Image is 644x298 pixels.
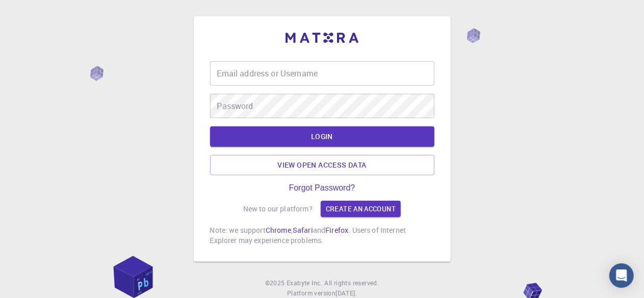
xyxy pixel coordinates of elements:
a: Forgot Password? [289,183,355,193]
span: [DATE] . [336,289,357,297]
span: Exabyte Inc. [287,279,322,287]
span: All rights reserved. [324,278,379,288]
span: © 2025 [265,278,287,288]
a: View open access data [210,155,434,175]
p: New to our platform? [243,204,313,214]
div: Open Intercom Messenger [609,263,634,288]
button: LOGIN [210,126,434,147]
a: Firefox [325,225,348,235]
a: Safari [293,225,313,235]
p: Note: we support , and . Users of Internet Explorer may experience problems. [210,225,434,246]
a: Exabyte Inc. [287,278,322,288]
a: Chrome [266,225,291,235]
a: Create an account [321,201,401,217]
